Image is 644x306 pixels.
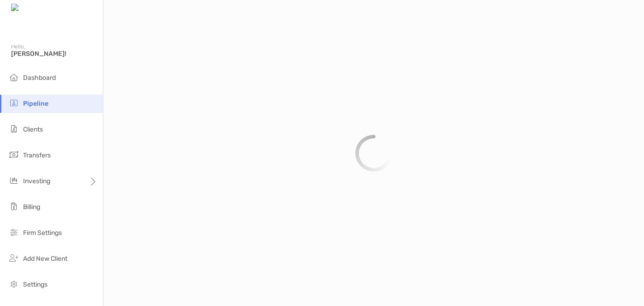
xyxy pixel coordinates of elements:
span: Firm Settings [23,229,62,237]
img: Zoe Logo [11,4,50,12]
img: transfers icon [8,149,19,160]
span: [PERSON_NAME]! [11,50,97,58]
img: pipeline icon [8,97,19,108]
img: add_new_client icon [8,252,19,264]
span: Investing [23,177,50,185]
img: dashboard icon [8,72,19,83]
span: Transfers [23,151,51,159]
span: Pipeline [23,100,48,108]
img: investing icon [8,175,19,186]
img: settings icon [8,278,19,289]
span: Billing [23,203,40,211]
span: Dashboard [23,74,56,82]
span: Clients [23,126,43,133]
img: billing icon [8,201,19,212]
span: Settings [23,281,48,288]
img: clients icon [8,123,19,134]
img: firm-settings icon [8,227,19,238]
span: Add New Client [23,255,67,263]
